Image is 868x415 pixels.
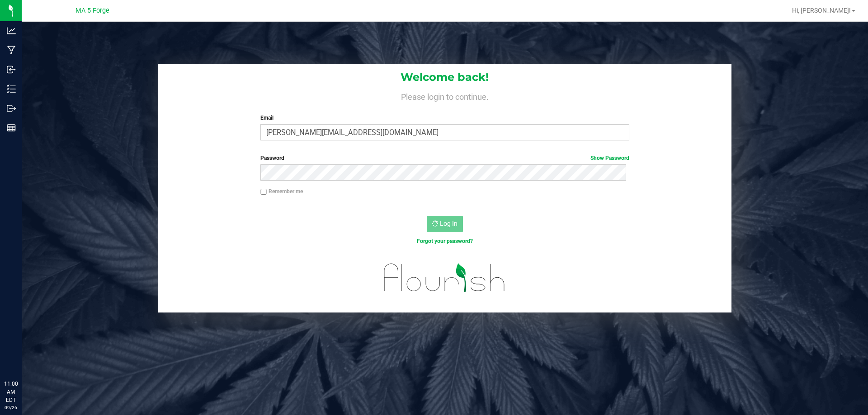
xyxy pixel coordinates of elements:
[427,216,463,232] button: Log In
[7,104,16,113] inline-svg: Outbound
[4,404,18,411] p: 09/26
[7,26,16,35] inline-svg: Analytics
[417,238,473,244] a: Forgot your password?
[7,123,16,132] inline-svg: Reports
[590,155,629,161] a: Show Password
[260,187,303,196] label: Remember me
[7,84,16,93] inline-svg: Inventory
[7,65,16,74] inline-svg: Inbound
[260,155,284,161] span: Password
[158,90,731,101] h4: Please login to continue.
[4,380,18,404] p: 11:00 AM EDT
[440,220,458,227] span: Log In
[75,7,109,14] span: MA 5 Forge
[260,114,629,122] label: Email
[158,71,731,83] h1: Welcome back!
[792,7,851,14] span: Hi, [PERSON_NAME]!
[373,255,516,301] img: flourish_logo.svg
[7,46,16,55] inline-svg: Manufacturing
[260,189,267,195] input: Remember me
